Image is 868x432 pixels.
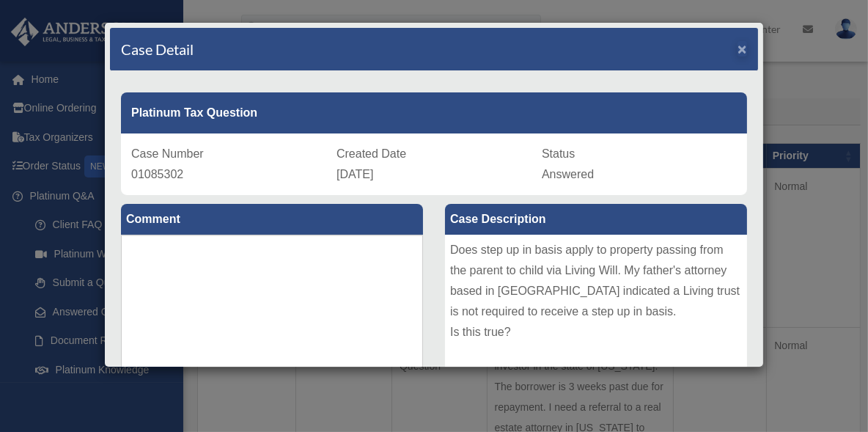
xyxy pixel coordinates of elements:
h4: Case Detail [121,39,194,59]
div: Platinum Tax Question [121,92,747,133]
label: Comment [121,204,423,235]
span: 01085302 [131,168,183,180]
span: Created Date [336,147,406,160]
span: × [738,40,747,57]
span: Case Number [131,147,204,160]
label: Case Description [445,204,747,235]
button: Close [738,41,747,56]
span: [DATE] [336,168,373,180]
span: Answered [542,168,594,180]
span: Status [542,147,575,160]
